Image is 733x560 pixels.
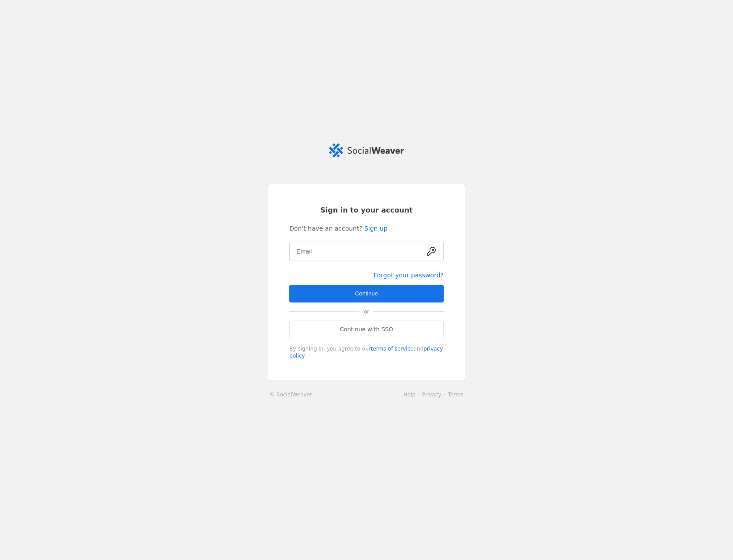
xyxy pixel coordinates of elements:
a: terms of service [371,346,414,352]
a: Terms [448,392,464,398]
li: · [441,390,448,399]
a: Privacy [422,392,441,398]
li: · [415,390,422,399]
a: © SocialWeaver [269,390,312,399]
span: Don't have an account? [289,224,363,233]
a: privacy policy [289,346,443,359]
span: Sign in to your account [320,205,413,215]
div: By signing in, you agree to our and . [289,345,444,359]
a: Help [404,392,415,398]
input: Email [296,246,437,257]
span: Continue [355,289,378,298]
span: or [359,303,374,321]
mat-label: Email [296,246,312,257]
a: Continue with SSO [289,321,444,338]
a: Forgot your password? [374,272,444,279]
button: Continue [289,285,444,302]
a: Sign up [364,224,388,233]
